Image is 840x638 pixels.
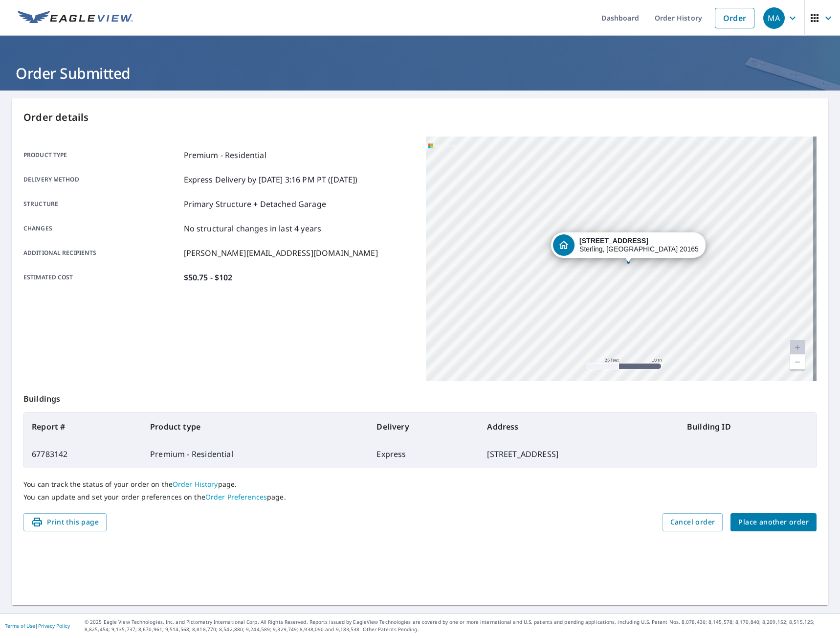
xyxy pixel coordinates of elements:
[5,622,35,629] a: Terms of Use
[23,247,180,259] p: Additional recipients
[479,413,679,440] th: Address
[184,149,266,161] p: Premium - Residential
[738,516,809,528] span: Place another order
[23,480,817,489] p: You can track the status of your order on the page.
[24,440,142,468] td: 67783142
[579,237,699,253] div: Sterling, [GEOGRAPHIC_DATA] 20165
[205,492,267,501] a: Order Preferences
[663,513,723,531] button: Cancel order
[184,174,358,185] p: Express Delivery by [DATE] 3:16 PM PT ([DATE])
[12,63,828,83] h1: Order Submitted
[23,149,180,161] p: Product type
[23,174,180,185] p: Delivery method
[679,413,816,440] th: Building ID
[184,272,233,283] p: $50.75 - $102
[142,440,369,468] td: Premium - Residential
[38,622,70,629] a: Privacy Policy
[184,198,326,210] p: Primary Structure + Detached Garage
[579,237,648,245] strong: [STREET_ADDRESS]
[142,413,369,440] th: Product type
[184,223,322,234] p: No structural changes in last 4 years
[23,198,180,210] p: Structure
[85,618,835,633] p: © 2025 Eagle View Technologies, Inc. and Pictometry International Corp. All Rights Reserved. Repo...
[670,516,715,528] span: Cancel order
[763,7,785,29] div: MA
[173,479,218,489] a: Order History
[23,110,817,125] p: Order details
[184,247,378,259] p: [PERSON_NAME][EMAIL_ADDRESS][DOMAIN_NAME]
[23,513,107,531] button: Print this page
[18,11,133,25] img: EV Logo
[479,440,679,468] td: [STREET_ADDRESS]
[369,440,479,468] td: Express
[551,232,706,263] div: Dropped pin, building 1, Residential property, 13 Fairmont Pl Sterling, VA 20165
[790,355,805,369] a: Current Level 20, Zoom Out
[790,340,805,355] a: Current Level 20, Zoom In Disabled
[23,272,180,283] p: Estimated cost
[31,516,99,528] span: Print this page
[715,8,754,28] a: Order
[24,413,142,440] th: Report #
[23,223,180,234] p: Changes
[5,623,70,629] p: |
[23,493,817,501] p: You can update and set your order preferences on the page.
[369,413,479,440] th: Delivery
[23,381,817,412] p: Buildings
[730,513,817,531] button: Place another order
